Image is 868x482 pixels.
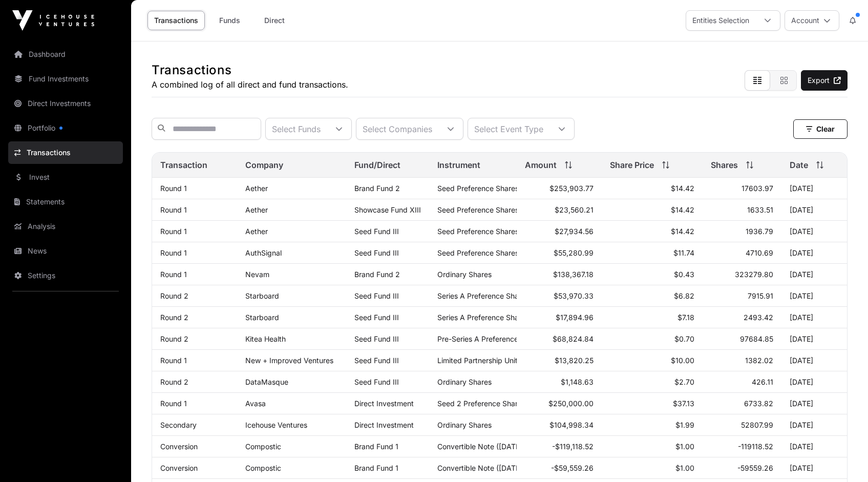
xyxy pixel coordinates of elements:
[8,68,123,90] a: Fund Investments
[517,307,602,328] td: $17,894.96
[437,227,519,236] span: Seed Preference Shares
[801,70,848,91] a: Export
[781,242,847,264] td: [DATE]
[437,291,529,300] span: Series A Preference Shares
[354,334,399,343] a: Seed Fund III
[245,356,333,365] a: New + Improved Ventures
[437,159,480,171] span: Instrument
[354,313,399,322] a: Seed Fund III
[517,242,602,264] td: $55,280.99
[517,414,602,436] td: $104,998.34
[245,399,266,408] a: Avasa
[517,371,602,393] td: $1,148.63
[437,421,492,429] span: Ordinary Shares
[160,227,187,236] a: Round 1
[671,184,694,193] span: $14.42
[781,328,847,350] td: [DATE]
[437,270,492,279] span: Ordinary Shares
[245,378,288,386] a: DataMasque
[517,328,602,350] td: $68,824.84
[160,442,198,451] a: Conversion
[160,248,187,257] a: Round 1
[8,215,123,238] a: Analysis
[245,248,282,257] a: AuthSignal
[437,184,519,193] span: Seed Preference Shares
[517,350,602,371] td: $13,820.25
[354,205,421,214] a: Showcase Fund XIII
[245,227,268,236] a: Aether
[781,393,847,414] td: [DATE]
[437,442,525,451] span: Convertible Note ([DATE])
[437,378,492,386] span: Ordinary Shares
[752,378,773,386] span: 426.11
[245,291,279,300] a: Starboard
[741,421,773,429] span: 52807.99
[517,264,602,285] td: $138,367.18
[354,184,400,193] a: Brand Fund 2
[781,371,847,393] td: [DATE]
[671,227,694,236] span: $14.42
[160,334,188,343] a: Round 2
[245,421,307,429] a: Icehouse Ventures
[785,10,839,31] button: Account
[781,414,847,436] td: [DATE]
[675,464,694,472] span: $1.00
[781,350,847,371] td: [DATE]
[437,399,525,408] span: Seed 2 Preference Shares
[160,205,187,214] a: Round 1
[744,313,773,322] span: 2493.42
[673,248,694,257] span: $11.74
[245,464,281,472] a: Compostic
[160,356,187,365] a: Round 1
[245,270,269,279] a: Nevam
[671,205,694,214] span: $14.42
[517,436,602,457] td: -$119,118.52
[147,11,205,30] a: Transactions
[245,442,281,451] a: Compostic
[354,464,398,472] a: Brand Fund 1
[468,118,549,139] div: Select Event Type
[245,184,268,193] a: Aether
[437,334,543,343] span: Pre-Series A Preference Shares
[356,118,438,139] div: Select Companies
[160,270,187,279] a: Round 1
[673,399,694,408] span: $37.13
[354,378,399,386] a: Seed Fund III
[245,313,279,322] a: Starboard
[781,457,847,479] td: [DATE]
[354,227,399,236] a: Seed Fund III
[738,442,773,451] span: -119118.52
[8,264,123,287] a: Settings
[160,291,188,300] a: Round 2
[354,291,399,300] a: Seed Fund III
[781,199,847,221] td: [DATE]
[517,221,602,242] td: $27,934.56
[160,421,197,429] a: Secondary
[354,442,398,451] a: Brand Fund 1
[8,166,123,188] a: Invest
[245,334,286,343] a: Kitea Health
[610,159,654,171] span: Share Price
[737,464,773,472] span: -59559.26
[674,270,694,279] span: $0.43
[517,457,602,479] td: -$59,559.26
[747,205,773,214] span: 1633.51
[354,159,400,171] span: Fund/Direct
[671,356,694,365] span: $10.00
[781,307,847,328] td: [DATE]
[781,221,847,242] td: [DATE]
[245,205,268,214] a: Aether
[517,178,602,199] td: $253,903.77
[746,227,773,236] span: 1936.79
[781,285,847,307] td: [DATE]
[711,159,738,171] span: Shares
[748,291,773,300] span: 7915.91
[437,205,519,214] span: Seed Preference Shares
[678,313,694,322] span: $7.18
[817,433,868,482] div: Chat Widget
[781,436,847,457] td: [DATE]
[354,399,414,408] span: Direct Investment
[152,78,348,91] p: A combined log of all direct and fund transactions.
[354,421,414,429] span: Direct Investment
[674,378,694,386] span: $2.70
